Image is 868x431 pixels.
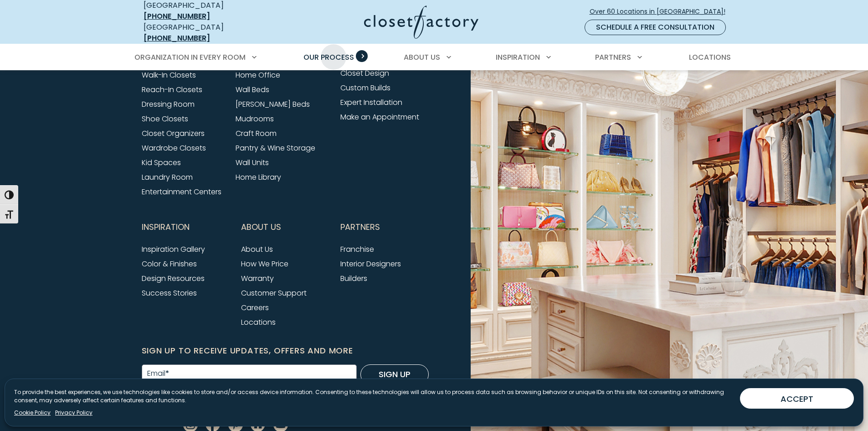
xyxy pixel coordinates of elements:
[340,244,374,254] a: Franchise
[241,302,269,313] a: Careers
[147,370,169,377] label: Email
[142,344,429,357] h6: Sign Up to Receive Updates, Offers and More
[236,157,269,168] a: Wall Units
[340,216,429,239] button: Footer Subnav Button - Partners
[590,7,733,16] span: Over 60 Locations in [GEOGRAPHIC_DATA]!
[183,419,198,430] a: Instagram
[142,244,205,254] a: Inspiration Gallery
[236,172,281,182] a: Home Library
[14,388,733,405] p: To provide the best experiences, we use technologies like cookies to store and/or access device i...
[340,97,402,108] a: Expert Installation
[205,419,220,430] a: Facebook
[585,20,726,35] a: Schedule a Free Consultation
[142,114,188,124] a: Shoe Closets
[589,4,733,20] a: Over 60 Locations in [GEOGRAPHIC_DATA]!
[142,187,221,197] a: Entertainment Centers
[236,84,269,95] a: Wall Beds
[364,5,478,39] img: Closet Factory Logo
[340,216,380,239] span: Partners
[689,52,731,62] span: Locations
[740,388,854,409] button: ACCEPT
[236,114,274,124] a: Mudrooms
[228,419,243,430] a: Pinterest
[14,409,51,417] a: Cookie Policy
[241,288,307,298] a: Customer Support
[142,273,205,284] a: Design Resources
[251,419,265,430] a: Houzz
[241,317,276,327] a: Locations
[142,70,196,80] a: Walk-In Closets
[241,259,288,269] a: How We Price
[241,216,329,239] button: Footer Subnav Button - About Us
[144,33,210,43] a: [PHONE_NUMBER]
[340,68,389,78] a: Closet Design
[142,143,206,153] a: Wardrobe Closets
[404,52,440,62] span: About Us
[340,259,401,269] a: Interior Designers
[241,216,281,239] span: About Us
[134,52,246,62] span: Organization in Every Room
[142,128,205,139] a: Closet Organizers
[142,216,230,239] button: Footer Subnav Button - Inspiration
[144,22,276,44] div: [GEOGRAPHIC_DATA]
[340,83,390,93] a: Custom Builds
[142,99,195,109] a: Dressing Room
[142,172,193,182] a: Laundry Room
[241,244,273,254] a: About Us
[142,259,197,269] a: Color & Finishes
[340,112,419,122] a: Make an Appointment
[55,409,92,417] a: Privacy Policy
[142,157,181,168] a: Kid Spaces
[236,143,315,153] a: Pantry & Wine Storage
[273,419,288,430] a: Youtube
[142,216,190,239] span: Inspiration
[241,273,274,284] a: Warranty
[340,273,367,284] a: Builders
[595,52,631,62] span: Partners
[142,288,197,298] a: Success Stories
[142,84,202,95] a: Reach-In Closets
[303,52,354,62] span: Our Process
[236,99,310,109] a: [PERSON_NAME] Beds
[144,11,210,21] a: [PHONE_NUMBER]
[496,52,540,62] span: Inspiration
[236,70,280,80] a: Home Office
[236,128,277,139] a: Craft Room
[360,364,429,384] button: Sign Up
[128,45,740,70] nav: Primary Menu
